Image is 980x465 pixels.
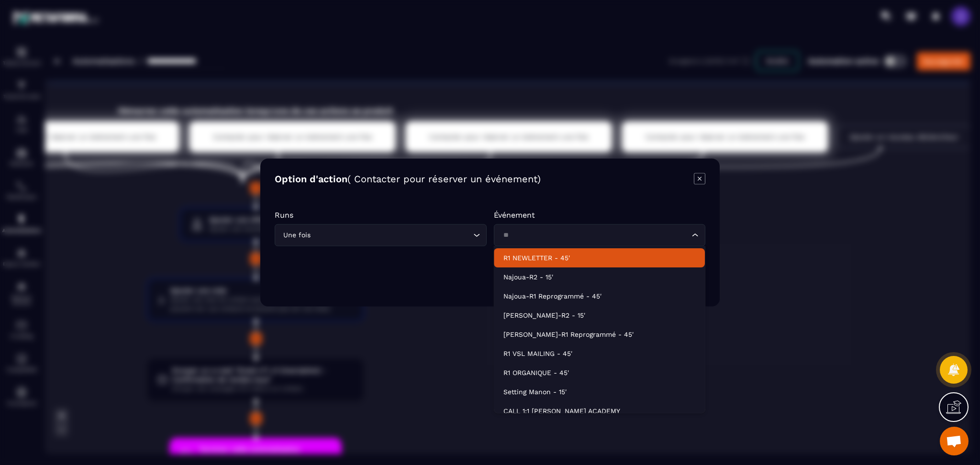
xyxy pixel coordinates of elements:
p: Najoua-R2 - 15' [503,272,695,282]
span: Une fois [281,230,312,241]
input: Search for option [312,230,471,241]
p: Événement [494,210,706,220]
p: Setting Manon - 15' [503,387,695,397]
h4: Option d'action [275,173,541,187]
input: Search for option [500,230,690,241]
p: Margot-R1 Reprogrammé - 45' [503,330,695,339]
p: Margot-R2 - 15' [503,310,695,320]
p: R1 NEWLETTER - 45' [503,253,695,263]
a: Ouvrir le chat [940,427,969,455]
p: R1 ORGANIQUE - 45' [503,368,695,377]
p: Najoua-R1 Reprogrammé - 45' [503,291,695,301]
span: ( Contacter pour réserver un événement) [347,173,541,185]
p: Runs [275,210,487,220]
p: R1 VSL MAILING - 45' [503,349,695,358]
p: CALL 1:1 KATHY YOUGC ACADEMY [503,406,695,416]
div: Search for option [275,224,487,246]
div: Search for option [494,224,706,246]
